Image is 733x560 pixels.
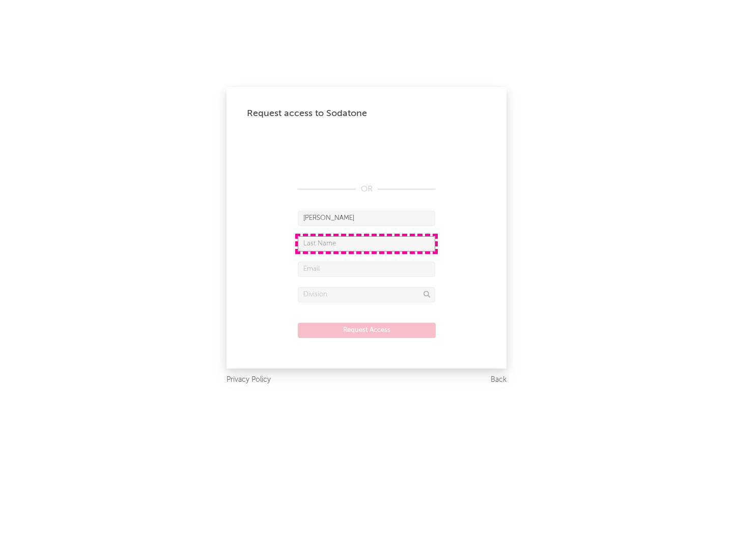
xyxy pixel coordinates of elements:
a: Back [491,374,506,386]
input: Division [298,287,435,302]
div: Request access to Sodatone [247,107,486,120]
input: Email [298,262,435,277]
input: First Name [298,211,435,226]
button: Request Access [298,323,436,338]
a: Privacy Policy [227,374,271,386]
input: Last Name [298,236,435,251]
div: OR [298,183,435,195]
